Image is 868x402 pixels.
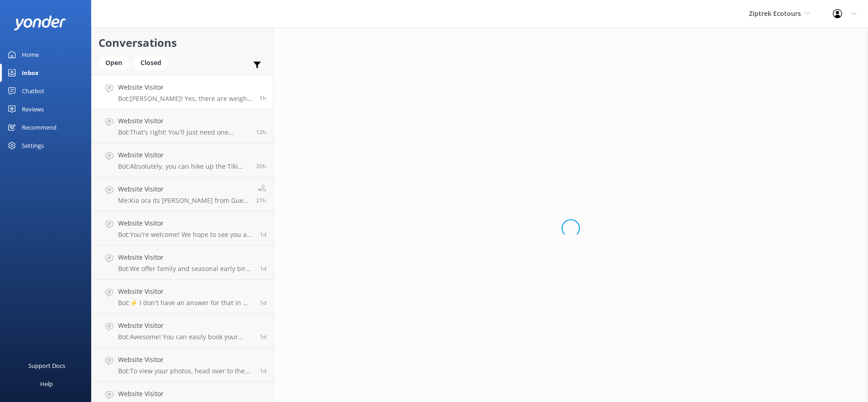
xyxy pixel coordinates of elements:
[118,367,253,375] p: Bot: To view your photos, head over to the My Photos Page on our website and select the exact dat...
[118,321,253,331] h4: Website Visitor
[260,367,266,375] span: Aug 20 2025 11:07am (UTC +12:00) Pacific/Auckland
[259,94,266,102] span: Aug 22 2025 08:03am (UTC +12:00) Pacific/Auckland
[260,231,266,238] span: Aug 21 2025 07:39am (UTC +12:00) Pacific/Auckland
[22,82,44,100] div: Chatbot
[22,118,57,136] div: Recommend
[134,56,168,70] div: Closed
[118,299,253,307] p: Bot: ⚡ I don't have an answer for that in my knowledge base. Please try and rephrase your questio...
[14,15,66,30] img: yonder-white-logo.png
[118,196,249,205] p: Me: Kia ora its [PERSON_NAME] from Guest services, can you advise further what kind of injury you...
[98,34,266,51] h2: Conversations
[98,56,129,70] div: Open
[92,177,273,211] a: Website VisitorMe:Kia ora its [PERSON_NAME] from Guest services, can you advise further what kind...
[28,357,65,375] div: Support Docs
[22,64,39,82] div: Inbox
[118,116,249,126] h4: Website Visitor
[92,143,273,177] a: Website VisitorBot:Absolutely, you can hike up the Tiki Trail to reach our Ziptrek Treehouse! It'...
[749,9,801,18] span: Ziptrek Ecotours
[92,211,273,246] a: Website VisitorBot:You're welcome! We hope to see you at Ziptrek Ecotours soon!1d
[118,150,249,160] h4: Website Visitor
[92,75,273,109] a: Website VisitorBot:[PERSON_NAME]! Yes, there are weight restrictions. We have a strict maximum we...
[256,128,266,136] span: Aug 21 2025 08:34pm (UTC +12:00) Pacific/Auckland
[118,231,253,239] p: Bot: You're welcome! We hope to see you at Ziptrek Ecotours soon!
[118,128,249,136] p: Bot: That's right! You'll just need one gondola ticket per person. Since the Moa 4-Line Tour star...
[92,348,273,382] a: Website VisitorBot:To view your photos, head over to the My Photos Page on our website and select...
[92,109,273,143] a: Website VisitorBot:That's right! You'll just need one gondola ticket per person. Since the Moa 4-...
[134,57,173,67] a: Closed
[22,45,39,64] div: Home
[118,82,253,92] h4: Website Visitor
[22,136,44,155] div: Settings
[92,246,273,280] a: Website VisitorBot:We offer family and seasonal early bird discounts, which can change throughout...
[256,196,266,204] span: Aug 21 2025 11:41am (UTC +12:00) Pacific/Auckland
[260,299,266,307] span: Aug 20 2025 04:41pm (UTC +12:00) Pacific/Auckland
[118,252,253,262] h4: Website Visitor
[92,314,273,348] a: Website VisitorBot:Awesome! You can easily book your zipline experience online with live availabi...
[260,333,266,341] span: Aug 20 2025 01:39pm (UTC +12:00) Pacific/Auckland
[118,355,253,365] h4: Website Visitor
[40,375,53,393] div: Help
[118,389,253,399] h4: Website Visitor
[118,286,253,296] h4: Website Visitor
[92,280,273,314] a: Website VisitorBot:⚡ I don't have an answer for that in my knowledge base. Please try and rephras...
[260,265,266,272] span: Aug 21 2025 07:23am (UTC +12:00) Pacific/Auckland
[118,333,253,341] p: Bot: Awesome! You can easily book your zipline experience online with live availability at [URL][...
[118,265,253,273] p: Bot: We offer family and seasonal early bird discounts, which can change throughout the year. For...
[118,162,249,171] p: Bot: Absolutely, you can hike up the Tiki Trail to reach our Ziptrek Treehouse! It's a steep trai...
[22,100,44,118] div: Reviews
[118,95,253,103] p: Bot: [PERSON_NAME]! Yes, there are weight restrictions. We have a strict maximum weight limit of ...
[256,162,266,170] span: Aug 21 2025 12:57pm (UTC +12:00) Pacific/Auckland
[98,57,134,67] a: Open
[118,184,249,194] h4: Website Visitor
[118,218,253,228] h4: Website Visitor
